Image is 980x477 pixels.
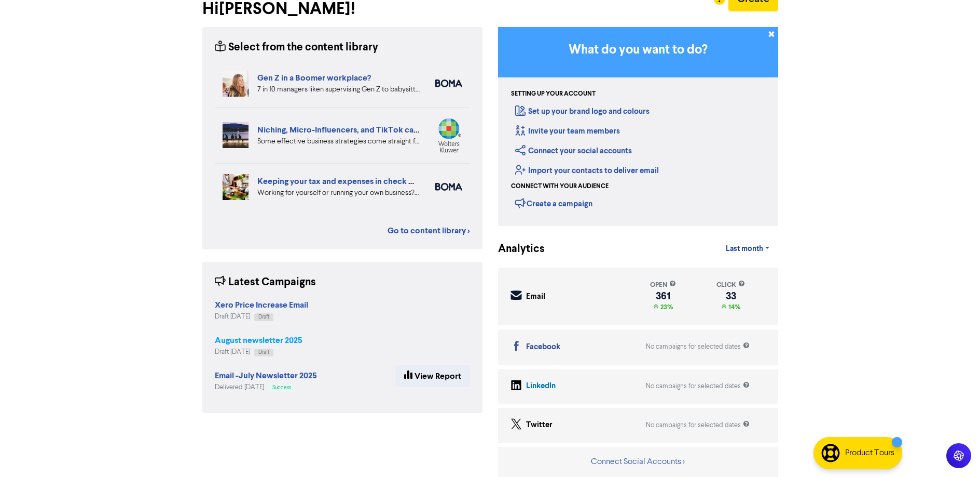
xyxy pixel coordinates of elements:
div: 33 [716,292,745,300]
a: Go to content library > [388,224,470,237]
img: wolters_kluwer [435,118,462,153]
a: Connect your social accounts [515,146,632,156]
a: Import your contacts to deliver email [515,166,659,176]
div: Latest Campaigns [215,274,316,290]
span: Draft [258,350,269,355]
iframe: Chat Widget [847,365,980,477]
strong: Email -July Newsletter 2025 [215,370,317,381]
div: Facebook [526,341,560,353]
h3: What do you want to do? [514,43,763,58]
span: 14% [726,303,740,311]
div: LinkedIn [526,380,556,392]
a: Keeping your tax and expenses in check when you are self-employed [257,176,514,187]
div: Select from the content library [215,39,378,56]
div: Email [526,291,545,303]
span: Draft [258,314,269,320]
div: Getting Started in BOMA [498,27,778,226]
div: No campaigns for selected dates [646,420,750,430]
div: Delivered [DATE] [215,382,317,392]
div: No campaigns for selected dates [646,342,750,352]
span: Last month [726,244,763,254]
div: 7 in 10 managers liken supervising Gen Z to babysitting or parenting. But is your people manageme... [257,84,420,95]
div: click [716,280,745,290]
span: 23% [658,303,673,311]
div: Draft [DATE] [215,347,302,357]
a: Xero Price Increase Email [215,301,308,310]
a: Niching, Micro-Influencers, and TikTok can grow your business [257,125,491,135]
img: boma_accounting [435,183,462,191]
div: Create a campaign [515,195,592,211]
div: Draft [DATE] [215,312,308,322]
div: Connect with your audience [511,182,609,191]
div: No campaigns for selected dates [646,381,750,391]
a: August newsletter 2025 [215,337,302,345]
a: View Report [395,365,470,387]
strong: August newsletter 2025 [215,335,302,346]
div: Analytics [498,241,532,257]
a: Invite your team members [515,126,620,136]
a: Gen Z in a Boomer workplace? [257,73,371,83]
button: Connect Social Accounts > [590,455,685,469]
div: open [650,280,676,290]
a: Last month [717,239,778,259]
div: Some effective business strategies come straight from Gen Z playbooks. Three trends to help you c... [257,136,420,147]
a: Email -July Newsletter 2025 [215,372,317,380]
a: Set up your brand logo and colours [515,107,650,116]
div: Twitter [526,419,553,431]
div: 361 [650,292,676,300]
img: boma [435,79,462,87]
span: Success [272,385,291,390]
div: Setting up your account [511,89,596,99]
div: Working for yourself or running your own business? Setup robust systems for expenses & tax requir... [257,188,420,198]
strong: Xero Price Increase Email [215,300,308,310]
